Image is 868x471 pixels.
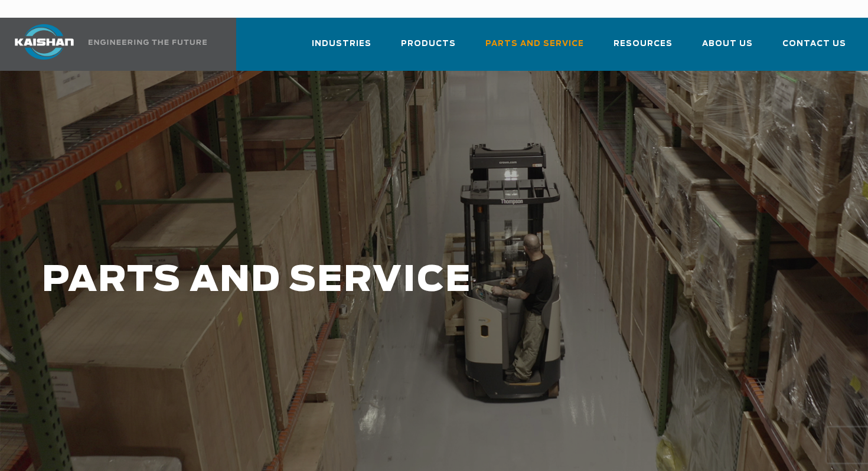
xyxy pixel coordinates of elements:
span: About Us [702,37,753,51]
span: Parts and Service [485,37,584,51]
span: Products [401,37,456,51]
span: Industries [312,37,371,51]
a: Parts and Service [485,28,584,68]
a: Industries [312,28,371,68]
h1: PARTS AND SERVICE [42,261,693,300]
a: Contact Us [782,28,846,68]
a: Resources [614,28,673,68]
a: Products [401,28,456,68]
span: Contact Us [782,37,846,51]
a: About Us [702,28,753,68]
span: Resources [614,37,673,51]
img: Engineering the future [89,40,207,45]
